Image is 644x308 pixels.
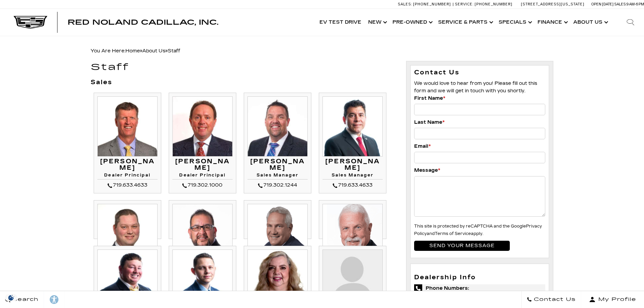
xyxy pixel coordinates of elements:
span: [PHONE_NUMBER] [475,2,512,6]
h3: [PERSON_NAME] [323,158,383,172]
span: Phone Numbers: [414,284,546,292]
span: Staff [168,48,180,54]
h1: Staff [91,63,396,72]
section: Click to Open Cookie Consent Modal [3,294,19,301]
label: Last Name [414,119,445,126]
a: [STREET_ADDRESS][US_STATE] [521,2,585,6]
img: Leif Clinard [247,96,308,157]
a: Service: [PHONE_NUMBER] [453,2,514,6]
span: Sales: [398,2,412,6]
img: Jim Williams [323,204,383,264]
img: Cadillac Dark Logo with Cadillac White Text [14,16,47,29]
img: Matt Canales [323,96,383,157]
span: Red Noland Cadillac, Inc. [68,18,218,26]
img: Mike Jorgensen [97,96,158,157]
span: Contact Us [532,295,576,304]
span: 9 AM-6 PM [626,2,644,6]
a: Sales: [PHONE_NUMBER] [398,2,453,6]
input: Send your message [414,241,510,251]
h4: Sales Manager [323,173,383,180]
span: Sales: [614,2,626,6]
div: Breadcrumbs [91,46,554,56]
span: You Are Here: [91,48,180,54]
a: Terms of Service [435,231,471,236]
a: Privacy Policy [414,224,542,236]
span: [PHONE_NUMBER] [413,2,451,6]
label: First Name [414,95,445,102]
a: EV Test Drive [316,9,365,36]
button: Open user profile menu [581,291,644,308]
div: 719.302.1000 [172,181,233,189]
div: 719.302.1244 [247,181,308,189]
a: New [365,9,389,36]
span: Service: [455,2,474,6]
a: About Us [142,48,165,54]
h3: Dealership Info [414,274,546,281]
h3: Contact Us [414,69,546,76]
span: We would love to hear from you! Please fill out this form and we will get in touch with you shortly. [414,80,537,94]
img: Opt-Out Icon [3,294,19,301]
span: » [142,48,180,54]
small: This site is protected by reCAPTCHA and the Google and apply. [414,224,542,236]
h3: [PERSON_NAME] [172,158,233,172]
span: Open [DATE] [591,2,614,6]
h4: Dealer Principal [172,173,233,180]
a: Contact Us [521,291,581,308]
a: Service & Parts [435,9,495,36]
a: Pre-Owned [389,9,435,36]
h3: [PERSON_NAME] [97,158,158,172]
span: My Profile [596,295,636,304]
label: Message [414,167,440,174]
a: About Us [570,9,610,36]
img: Ryan Gainer [97,204,158,264]
a: Red Noland Cadillac, Inc. [68,19,218,26]
label: Email [414,143,431,150]
h4: Sales Manager [247,173,308,180]
span: » [125,48,180,54]
div: 719.633.4633 [97,181,158,189]
div: 719.633.4633 [323,181,383,189]
a: Home [125,48,140,54]
h4: Dealer Principal [97,173,158,180]
img: Bruce Bettke [247,204,308,264]
h3: Sales [91,79,396,86]
span: Search [10,295,39,304]
h3: [PERSON_NAME] [247,158,308,172]
a: Specials [495,9,534,36]
a: Finance [534,9,570,36]
img: Gil Archuleta [172,204,233,264]
img: Thom Buckley [172,96,233,157]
